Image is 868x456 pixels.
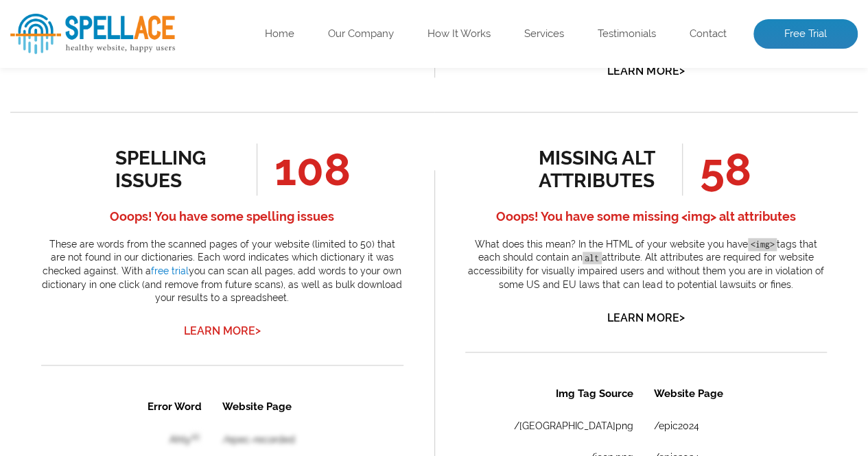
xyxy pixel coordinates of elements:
a: /EPIC%20logo.jpg [87,139,168,149]
a: 1 [80,193,93,208]
a: / [189,107,194,118]
code: <img> [748,238,777,251]
a: 7 [202,193,214,207]
a: /[GEOGRAPHIC_DATA]png [49,44,168,55]
a: 10 [263,193,281,207]
h3: All Results? [7,226,355,265]
a: Our Company [328,27,394,41]
a: 6 [182,396,194,410]
th: Website Page [179,1,290,33]
a: Next [289,193,317,207]
a: Home [265,27,294,41]
a: Contact [690,27,727,41]
p: These are words from the scanned pages of your website (limited to 50) that are not found in our ... [41,238,403,305]
p: What does this mean? In the HTML of your website you have tags that each should contain an attrib... [465,238,828,291]
a: /epic2024 [189,75,234,86]
th: Img Tag Source [1,1,178,33]
div: missing alt attributes [539,147,663,192]
a: 3 [121,396,132,410]
a: 8 [222,396,235,410]
a: 5 [161,396,174,410]
a: 5 [161,193,174,207]
a: 8 [222,193,235,207]
a: Free Trial [753,19,858,49]
a: 6 [182,193,194,207]
a: Testimonials [598,27,656,41]
h4: Ooops! You have some spelling issues [41,206,403,228]
a: 7 [202,396,214,410]
span: 58 [682,143,751,195]
a: Learn More> [607,311,684,324]
a: How It Works [427,27,491,41]
th: Website Page [172,1,327,33]
a: Learn More> [184,324,261,337]
a: /epic2024 [189,44,234,55]
th: Error Word [35,1,170,33]
a: Get Free Trial [119,278,244,307]
a: 10 [263,396,281,410]
a: /icon.png [124,75,168,86]
h4: Ooops! You have some missing <img> alt attributes [465,206,828,228]
a: 1 [80,396,91,410]
a: 2 [101,193,113,207]
span: > [255,321,261,340]
a: / [189,139,194,149]
a: 2 [99,396,113,411]
a: Next [289,396,317,410]
span: 108 [257,143,351,195]
a: 9 [243,193,255,207]
code: alt [583,252,602,265]
a: 9 [243,396,255,410]
span: > [679,308,684,327]
a: Learn More> [607,64,684,77]
a: /EPEC%20logo%20final.jpg [47,107,168,118]
a: Prev [45,396,72,410]
span: > [679,61,684,80]
img: SpellAce [10,14,175,54]
a: free trial [151,265,189,276]
div: spelling issues [115,147,239,192]
a: 4 [141,396,153,410]
a: 4 [141,193,153,207]
a: Services [524,27,564,41]
a: 3 [121,193,132,207]
span: Want to view [7,226,355,239]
